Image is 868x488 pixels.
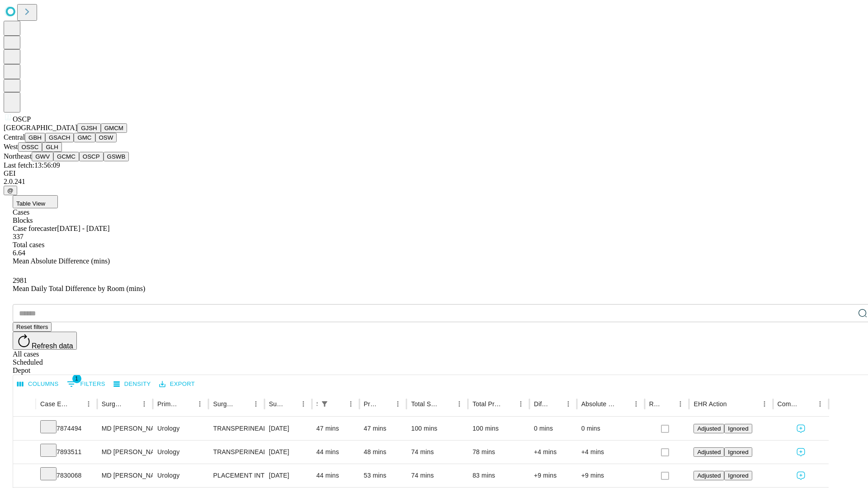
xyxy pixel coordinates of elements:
span: 6.64 [13,249,25,257]
button: Density [111,377,153,391]
div: MD [PERSON_NAME] [102,417,148,440]
div: Surgeon Name [102,400,124,408]
div: Urology [157,441,204,464]
div: Comments [778,400,800,408]
div: 2.0.241 [4,178,864,186]
div: 74 mins [411,464,463,487]
div: [DATE] [269,464,307,487]
button: Sort [284,398,297,410]
span: @ [7,187,14,194]
button: GWV [32,152,53,161]
div: Primary Service [157,400,180,408]
div: Case Epic Id [40,400,69,408]
div: 44 mins [316,464,355,487]
div: Surgery Date [269,400,283,408]
div: 78 mins [472,441,525,464]
div: Absolute Difference [581,400,616,408]
div: Total Scheduled Duration [411,400,439,408]
div: Urology [157,464,204,487]
div: 83 mins [472,464,525,487]
button: Menu [562,398,575,410]
button: Menu [82,398,95,410]
button: Sort [181,398,193,410]
div: 47 mins [316,417,355,440]
span: West [4,143,18,150]
button: Ignored [724,471,752,480]
span: Adjusted [697,449,721,455]
div: Difference [534,400,548,408]
div: Scheduled In Room Duration [316,400,317,408]
div: 1 active filter [318,398,331,410]
button: GSWB [104,152,129,161]
div: PLACEMENT INTERSTITIAL DEVICE FOR [MEDICAL_DATA] GUIDANCE [MEDICAL_DATA] VIA NEEDLE ANY APPROACH [213,464,259,487]
button: Sort [801,398,814,410]
button: Sort [617,398,630,410]
button: Select columns [15,377,61,391]
div: GEI [4,169,864,178]
span: [GEOGRAPHIC_DATA] [4,124,77,131]
button: Sort [549,398,562,410]
span: Total cases [13,241,44,249]
button: Sort [661,398,674,410]
div: 0 mins [581,417,640,440]
div: TRANSPERINEAL PLACEMENTBIODEGRADABLE MATERIAL, PERI-PROSTATIC [213,417,259,440]
button: Menu [674,398,687,410]
span: 337 [13,233,24,240]
span: 1 [72,374,81,383]
span: Central [4,133,25,141]
span: OSCP [13,115,31,123]
button: Sort [379,398,392,410]
span: Refresh data [32,342,73,350]
button: @ [4,186,17,195]
div: Surgery Name [213,400,236,408]
button: Ignored [724,424,752,433]
div: +9 mins [534,464,572,487]
button: Menu [193,398,206,410]
button: Ignored [724,447,752,457]
button: GCMC [53,152,79,161]
div: MD [PERSON_NAME] [102,464,148,487]
span: Ignored [728,472,748,479]
div: 7893511 [40,441,93,464]
button: Menu [392,398,404,410]
button: Menu [250,398,262,410]
button: GLH [42,142,61,152]
div: 0 mins [534,417,572,440]
button: Menu [814,398,826,410]
div: Urology [157,417,204,440]
button: Menu [297,398,310,410]
span: Ignored [728,425,748,432]
button: Sort [70,398,82,410]
button: Sort [728,398,741,410]
button: Adjusted [693,471,724,480]
div: 47 mins [364,417,402,440]
button: Refresh data [13,332,77,350]
div: 53 mins [364,464,402,487]
button: Expand [18,468,31,484]
button: Expand [18,421,31,437]
button: Sort [125,398,138,410]
div: 7874494 [40,417,93,440]
div: EHR Action [693,400,726,408]
div: 100 mins [411,417,463,440]
button: GBH [25,133,45,142]
span: Adjusted [697,425,721,432]
span: Ignored [728,449,748,455]
button: GMCM [101,123,127,133]
span: Northeast [4,152,32,160]
button: OSW [95,133,117,142]
button: Menu [514,398,527,410]
div: Resolved in EHR [649,400,661,408]
div: +9 mins [581,464,640,487]
div: +4 mins [534,441,572,464]
button: Menu [758,398,771,410]
div: 44 mins [316,441,355,464]
button: Menu [138,398,151,410]
button: Sort [332,398,344,410]
button: Sort [502,398,514,410]
button: Table View [13,195,58,208]
button: Sort [440,398,453,410]
button: Reset filters [13,322,52,332]
button: GSACH [45,133,74,142]
button: OSSC [18,142,42,152]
